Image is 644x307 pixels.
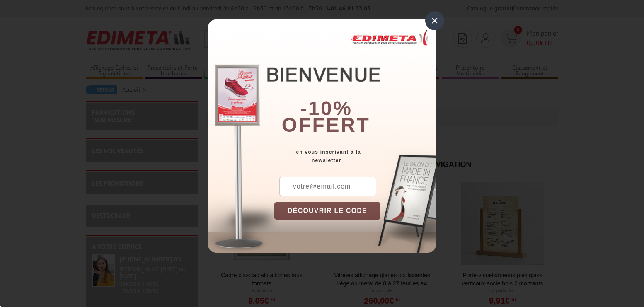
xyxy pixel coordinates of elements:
div: en vous inscrivant à la newsletter ! [274,148,436,164]
button: DÉCOUVRIR LE CODE [274,202,380,220]
div: × [425,11,444,30]
b: -10% [300,97,352,119]
input: votre@email.com [279,177,376,196]
font: offert [282,114,370,136]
